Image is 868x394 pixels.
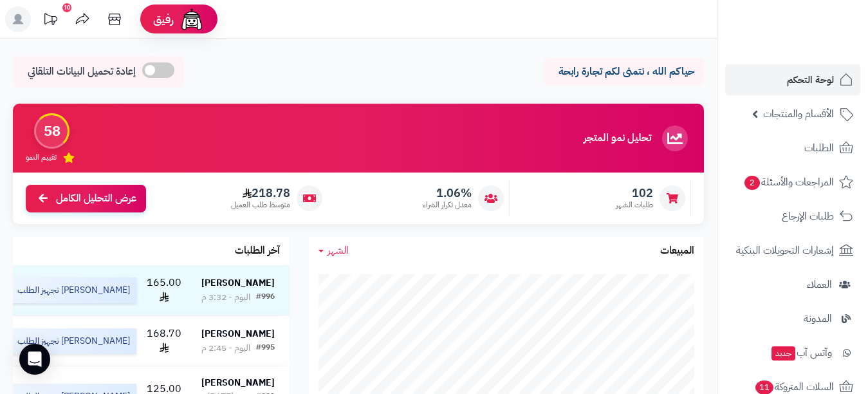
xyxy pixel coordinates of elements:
[256,291,275,304] div: #996
[616,186,653,200] span: 102
[660,245,694,257] h3: المبيعات
[142,265,187,315] td: 165.00
[34,6,66,35] a: تحديثات المنصة
[179,6,205,32] img: ai-face.png
[725,201,860,232] a: طلبات الإرجاع
[787,71,834,89] span: لوحة التحكم
[736,241,834,259] span: إشعارات التحويلات البنكية
[328,243,349,258] span: الشهر
[319,243,349,258] a: الشهر
[28,64,136,79] span: إعادة تحميل البيانات التلقائي
[725,269,860,300] a: العملاء
[743,173,834,191] span: المراجعات والأسئلة
[725,235,860,266] a: إشعارات التحويلات البنكية
[62,3,71,12] div: 10
[616,200,653,211] span: طلبات الشهر
[782,207,834,225] span: طلبات الإرجاع
[56,191,136,206] span: عرض التحليل الكامل
[235,245,280,257] h3: آخر الطلبات
[201,327,275,341] strong: [PERSON_NAME]
[201,276,275,290] strong: [PERSON_NAME]
[231,200,290,211] span: متوسط طلب العميل
[231,186,290,200] span: 218.78
[26,185,146,212] a: عرض التحليل الكامل
[804,139,834,157] span: الطلبات
[744,176,760,190] span: 2
[201,291,250,304] div: اليوم - 3:32 م
[725,167,860,198] a: المراجعات والأسئلة2
[804,310,832,328] span: المدونة
[770,344,832,362] span: وآتس آب
[584,133,651,144] h3: تحليل نمو المتجر
[19,344,50,375] div: Open Intercom Messenger
[8,277,136,303] div: [PERSON_NAME] تجهيز الطلب
[256,342,275,355] div: #995
[201,342,250,355] div: اليوم - 2:45 م
[423,200,472,211] span: معدل تكرار الشراء
[771,346,795,361] span: جديد
[807,276,832,294] span: العملاء
[201,376,275,389] strong: [PERSON_NAME]
[553,64,694,79] p: حياكم الله ، نتمنى لكم تجارة رابحة
[423,186,472,200] span: 1.06%
[153,12,174,27] span: رفيق
[725,303,860,334] a: المدونة
[26,152,57,163] span: تقييم النمو
[8,328,136,354] div: [PERSON_NAME] تجهيز الطلب
[725,64,860,95] a: لوحة التحكم
[142,316,187,366] td: 168.70
[725,133,860,164] a: الطلبات
[763,105,834,123] span: الأقسام والمنتجات
[725,337,860,368] a: وآتس آبجديد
